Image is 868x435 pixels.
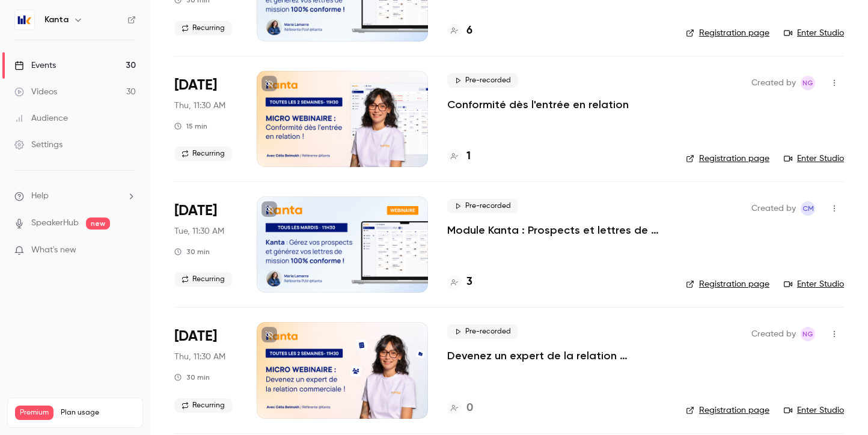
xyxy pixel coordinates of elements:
[686,153,769,165] a: Registration page
[802,76,813,90] span: NG
[174,21,232,35] span: Recurring
[751,76,796,90] span: Created by
[174,373,210,382] div: 30 min
[174,147,232,161] span: Recurring
[174,247,210,257] div: 30 min
[466,148,471,165] h4: 1
[784,278,844,290] a: Enter Studio
[447,199,518,213] span: Pre-recorded
[174,327,217,346] span: [DATE]
[174,351,225,363] span: Thu, 11:30 AM
[14,86,57,98] div: Videos
[174,225,224,237] span: Tue, 11:30 AM
[31,217,79,230] a: SpeakerHub
[802,201,814,216] span: CM
[447,223,667,237] a: Module Kanta : Prospects et lettres de mission
[14,59,56,71] div: Events
[31,190,49,202] span: Help
[44,14,69,26] h6: Kanta
[15,406,53,420] span: Premium
[14,112,68,124] div: Audience
[14,190,136,202] li: help-dropdown-opener
[447,73,518,88] span: Pre-recorded
[14,139,63,151] div: Settings
[751,201,796,216] span: Created by
[174,201,217,221] span: [DATE]
[784,404,844,416] a: Enter Studio
[447,400,473,416] a: 0
[174,398,232,413] span: Recurring
[174,196,237,293] div: Sep 23 Tue, 11:30 AM (Europe/Paris)
[466,400,473,416] h4: 0
[31,244,76,257] span: What's new
[447,324,518,339] span: Pre-recorded
[174,100,225,112] span: Thu, 11:30 AM
[15,10,34,29] img: Kanta
[802,327,813,341] span: NG
[801,201,815,216] span: Charlotte MARTEL
[466,274,472,290] h4: 3
[174,76,217,95] span: [DATE]
[447,274,472,290] a: 3
[447,23,472,39] a: 6
[784,153,844,165] a: Enter Studio
[447,348,667,363] a: Devenez un expert de la relation commerciale !
[751,327,796,341] span: Created by
[174,322,237,418] div: Sep 25 Thu, 11:30 AM (Europe/Paris)
[686,27,769,39] a: Registration page
[174,272,232,287] span: Recurring
[447,148,471,165] a: 1
[686,278,769,290] a: Registration page
[466,23,472,39] h4: 6
[784,27,844,39] a: Enter Studio
[801,327,815,341] span: Nicolas Guitard
[174,121,207,131] div: 15 min
[121,245,136,256] iframe: Noticeable Trigger
[801,76,815,90] span: Nicolas Guitard
[61,408,135,418] span: Plan usage
[86,218,110,230] span: new
[447,97,629,112] a: Conformité dès l'entrée en relation
[174,71,237,167] div: Sep 18 Thu, 11:30 AM (Europe/Paris)
[686,404,769,416] a: Registration page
